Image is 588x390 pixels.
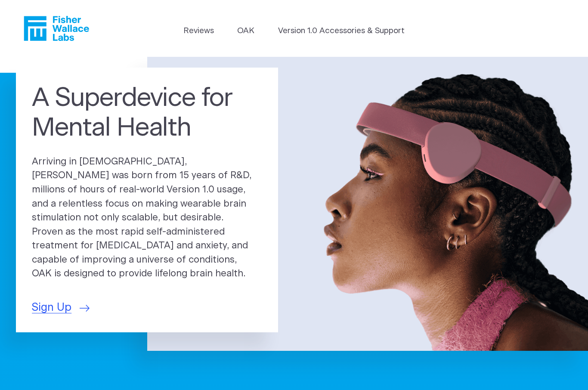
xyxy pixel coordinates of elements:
a: Reviews [183,25,214,37]
p: Arriving in [DEMOGRAPHIC_DATA], [PERSON_NAME] was born from 15 years of R&D, millions of hours of... [32,155,262,281]
a: Fisher Wallace [24,16,89,41]
h1: A Superdevice for Mental Health [32,84,262,142]
a: Version 1.0 Accessories & Support [278,25,405,37]
a: OAK [237,25,254,37]
a: Sign Up [32,300,90,316]
span: Sign Up [32,300,71,316]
